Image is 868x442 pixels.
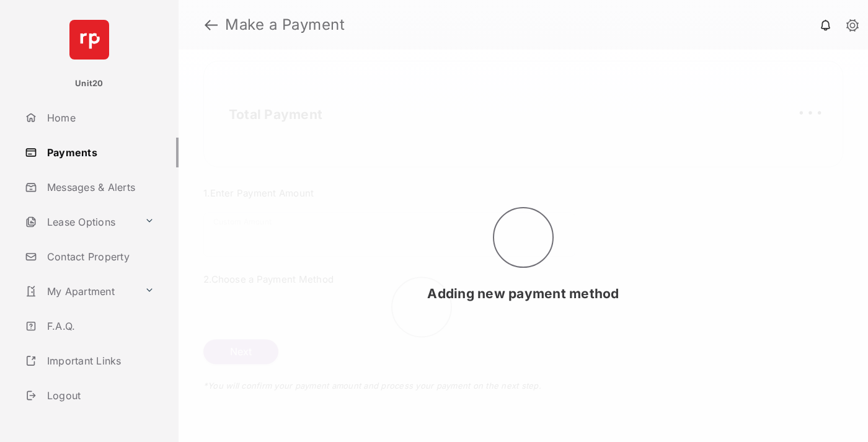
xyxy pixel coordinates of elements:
a: Messages & Alerts [20,172,179,202]
span: Adding new payment method [427,286,619,301]
a: Logout [20,381,179,410]
p: Unit20 [75,77,104,90]
a: Home [20,103,179,133]
a: Contact Property [20,242,179,272]
strong: Make a Payment [225,17,345,32]
img: svg+xml;base64,PHN2ZyB4bWxucz0iaHR0cDovL3d3dy53My5vcmcvMjAwMC9zdmciIHdpZHRoPSI2NCIgaGVpZ2h0PSI2NC... [69,20,109,60]
a: Important Links [20,346,159,376]
a: F.A.Q. [20,311,179,341]
a: Payments [20,138,179,167]
a: My Apartment [20,276,139,306]
a: Lease Options [20,207,139,237]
